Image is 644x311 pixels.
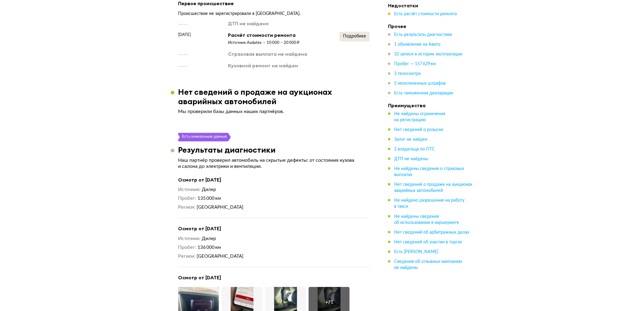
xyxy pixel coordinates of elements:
span: Нет сведений о розыске [394,128,443,132]
span: ДТП не найдены [394,157,428,161]
span: Дилер [202,187,216,192]
span: 135 000 км [198,196,221,201]
div: Расчёт стоимости ремонта [228,32,299,38]
h4: Прочее [388,23,473,29]
div: Страховая выплата не найдена [228,51,307,57]
span: [DATE] [178,32,191,38]
span: Подробнее [343,34,366,38]
span: [GEOGRAPHIC_DATA] [197,205,244,210]
span: Пробег — 157 629 км [394,62,436,66]
p: Мы проверили базы данных наших партнёров. [178,108,370,115]
span: Залог не найден [394,137,427,142]
span: 5 неоплаченных штрафов [394,81,446,86]
div: Происшествие не зарегистрировали в [GEOGRAPHIC_DATA]. [178,11,370,16]
span: Нет сведений об арбитражных делах [394,230,469,234]
span: [GEOGRAPHIC_DATA] [197,254,244,259]
button: Подробнее [339,32,370,41]
dt: Источник [178,235,201,242]
span: 2 владельца по ПТС [394,147,435,151]
h4: Осмотр от [DATE] [178,225,370,232]
span: 1 объявление на Авито [394,42,440,47]
span: Нет сведений об участии в торгах [394,240,462,244]
p: Наш партнёр проверил автомобиль на скрытые дефекты: от состояния кузова и салона до электрики и в... [178,157,370,169]
span: 32 записи в истории эксплуатации [394,52,462,56]
span: 136 000 км [198,245,221,250]
h3: Нет сведений о продаже на аукционах аварийных автомобилей [178,87,377,106]
h3: Результаты диагностики [178,145,275,154]
span: Есть таможенная декларация [394,91,453,95]
h4: Осмотр от [DATE] [178,274,370,281]
span: Есть результаты диагностики [394,33,452,37]
dt: Пробег [178,195,196,202]
div: Источник Audatex [228,40,267,46]
span: Не найдено разрешение на работу в такси [394,198,464,209]
span: Не найдены сведения об использовании в каршеринге [394,214,459,224]
span: Есть [PERSON_NAME] [394,249,438,254]
span: Не найдены сведения о страховых выплатах [394,167,464,177]
div: Кузовной ремонт не найден [228,62,298,69]
span: 3 техосмотра [394,72,421,76]
dt: Регион [178,253,195,260]
span: Дилер [202,236,216,241]
h4: Недостатки [388,2,473,9]
div: 10 000 – 20 000 ₽ [267,40,299,46]
span: Сведения об отзывных кампаниях не найдены [394,259,462,270]
div: ДТП не найдено [228,20,269,27]
h4: Осмотр от [DATE] [178,177,370,183]
h4: Преимущества [388,102,473,108]
div: + 71 [325,299,333,305]
dt: Пробег [178,244,196,251]
div: Есть уникальные данные [182,133,227,141]
span: Не найдены ограничения на регистрацию [394,112,445,122]
span: Есть расчёт стоимости ремонта [394,12,457,16]
dt: Источник [178,186,201,193]
dt: Регион [178,204,195,210]
span: Нет сведений о продаже на аукционах аварийных автомобилей [394,182,472,193]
